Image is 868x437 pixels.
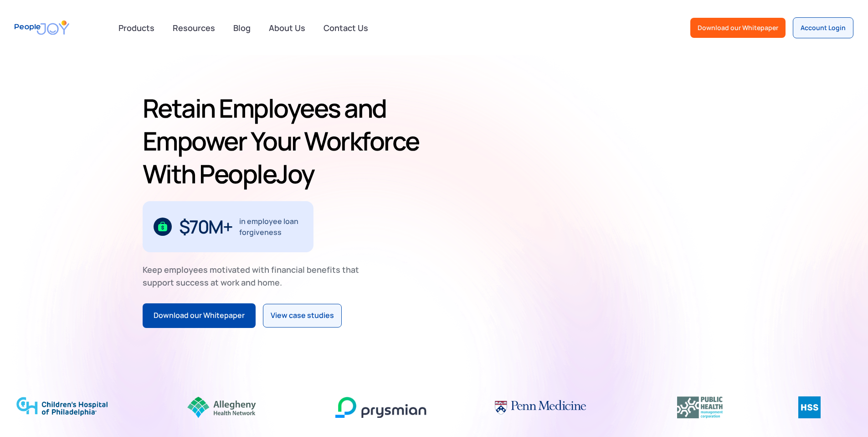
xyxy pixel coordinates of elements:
[143,92,431,190] h1: Retain Employees and Empower Your Workforce With PeopleJoy
[143,201,313,252] div: 1 / 3
[228,18,256,38] a: Blog
[263,304,342,328] a: View case studies
[263,18,311,38] a: About Us
[143,263,367,289] div: Keep employees motivated with financial benefits that support success at work and home.
[239,216,303,238] div: in employee loan forgiveness
[690,18,786,38] a: Download our Whitepaper
[154,310,245,322] div: Download our Whitepaper
[698,23,778,32] div: Download our Whitepaper
[271,310,334,322] div: View case studies
[801,23,846,32] div: Account Login
[113,19,160,37] div: Products
[167,18,221,38] a: Resources
[143,303,256,328] a: Download our Whitepaper
[179,219,232,234] div: $70M+
[318,18,374,38] a: Contact Us
[15,15,69,41] a: home
[793,17,853,38] a: Account Login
